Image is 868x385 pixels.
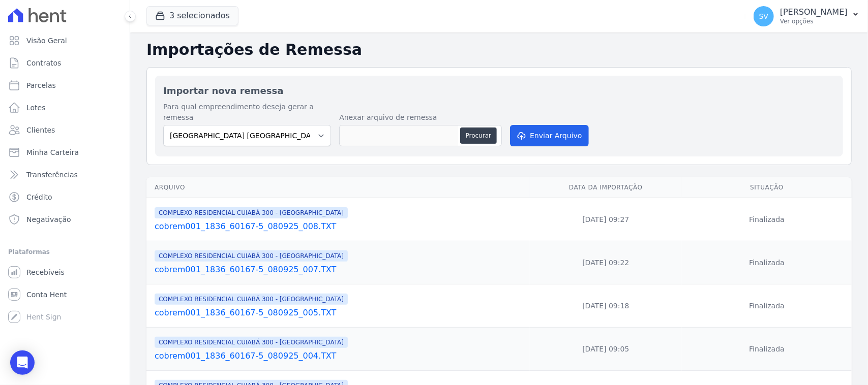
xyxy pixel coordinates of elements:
[780,7,848,17] p: [PERSON_NAME]
[4,30,126,51] a: Visão Geral
[682,241,852,284] td: Finalizada
[530,241,682,284] td: [DATE] 09:22
[745,2,868,30] button: SV [PERSON_NAME] Ver opções
[510,125,588,146] button: Enviar Arquivo
[8,246,122,258] div: Plataformas
[4,142,126,163] a: Minha Carteira
[155,264,526,276] a: cobrem001_1836_60167-5_080925_007.TXT
[682,284,852,328] td: Finalizada
[155,220,526,233] a: cobrem001_1836_60167-5_080925_008.TXT
[26,147,79,157] span: Minha Carteira
[146,6,238,25] button: 3 selecionados
[26,80,56,90] span: Parcelas
[460,127,497,144] button: Procurar
[4,284,126,305] a: Conta Hent
[26,36,67,46] span: Visão Geral
[26,170,78,180] span: Transferências
[4,187,126,207] a: Crédito
[4,75,126,95] a: Parcelas
[4,165,126,185] a: Transferências
[26,267,65,277] span: Recebíveis
[163,102,331,123] label: Para qual empreendimento deseja gerar a remessa
[4,262,126,282] a: Recebíveis
[4,209,126,230] a: Negativação
[4,98,126,118] a: Lotes
[682,177,852,198] th: Situação
[339,112,502,123] label: Anexar arquivo de remessa
[26,214,71,224] span: Negativação
[26,125,55,135] span: Clientes
[155,207,348,218] span: COMPLEXO RESIDENCIAL CUIABÁ 300 - [GEOGRAPHIC_DATA]
[26,290,67,300] span: Conta Hent
[530,177,682,198] th: Data da Importação
[155,337,348,348] span: COMPLEXO RESIDENCIAL CUIABÁ 300 - [GEOGRAPHIC_DATA]
[4,120,126,140] a: Clientes
[759,13,768,20] span: SV
[682,198,852,241] td: Finalizada
[530,198,682,241] td: [DATE] 09:27
[155,250,348,262] span: COMPLEXO RESIDENCIAL CUIABÁ 300 - [GEOGRAPHIC_DATA]
[155,350,526,362] a: cobrem001_1836_60167-5_080925_004.TXT
[155,307,526,319] a: cobrem001_1836_60167-5_080925_005.TXT
[146,177,530,198] th: Arquivo
[530,284,682,328] td: [DATE] 09:18
[682,328,852,371] td: Finalizada
[26,103,46,113] span: Lotes
[155,294,348,305] span: COMPLEXO RESIDENCIAL CUIABÁ 300 - [GEOGRAPHIC_DATA]
[10,350,35,375] div: Open Intercom Messenger
[4,53,126,73] a: Contratos
[530,328,682,371] td: [DATE] 09:05
[146,41,852,59] h2: Importações de Remessa
[26,192,52,202] span: Crédito
[780,17,848,25] p: Ver opções
[163,84,835,98] h2: Importar nova remessa
[26,58,61,68] span: Contratos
